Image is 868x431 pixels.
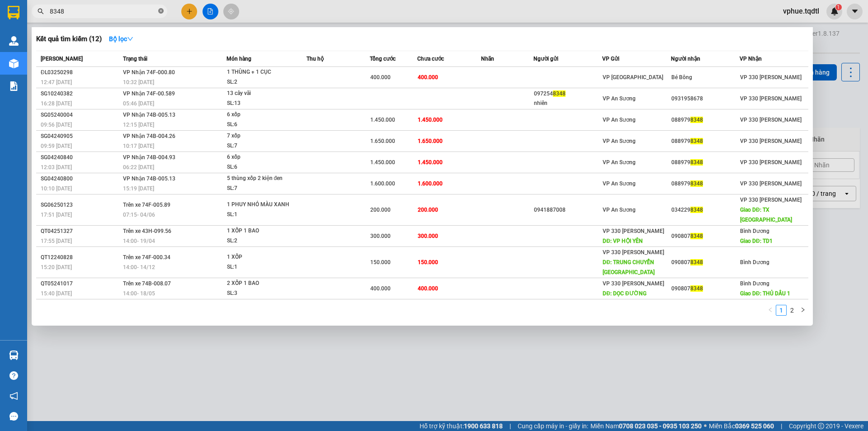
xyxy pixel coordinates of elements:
span: 10:17 [DATE] [123,143,154,149]
img: solution-icon [9,81,19,91]
div: QT05241017 [41,279,120,289]
span: VP 330 [PERSON_NAME] [603,228,664,234]
span: 1.450.000 [370,159,395,166]
div: SL: 1 [227,210,295,220]
span: Tổng cước [370,56,396,62]
span: 09:56 [DATE] [41,122,72,128]
span: 1.650.000 [418,138,443,144]
li: Next Page [797,305,808,316]
span: close-circle [158,7,164,16]
span: Món hàng [226,56,251,62]
li: 1 [776,305,787,316]
img: warehouse-icon [9,350,19,360]
span: Giao DĐ: TD1 [740,238,773,244]
span: 15:40 [DATE] [41,290,72,297]
div: 13 cây vãi [227,89,295,99]
span: [PERSON_NAME] [41,56,83,62]
span: right [800,307,806,313]
span: VP An Sương [603,95,636,102]
span: VP Nhận 74B-005.13 [123,112,175,118]
span: 15:19 [DATE] [123,185,154,192]
span: Trên xe 43H-099.56 [123,228,171,234]
div: 0941887008 [534,205,602,215]
div: 6 xốp [227,152,295,162]
span: 06:22 [DATE] [123,164,154,171]
a: 2 [787,305,797,315]
div: SL: 3 [227,289,295,298]
span: Trên xe 74F-000.34 [123,254,170,260]
div: 2 XỐP 1 BAO [227,279,295,289]
div: SG04240905 [41,132,120,141]
span: Người nhận [671,56,700,62]
div: 034229 [671,205,739,215]
span: Thu hộ [307,56,324,62]
button: Bộ lọcdown [102,32,141,46]
span: Giao DĐ: TX [GEOGRAPHIC_DATA] [740,207,792,223]
span: VP 330 [PERSON_NAME] [740,74,802,81]
span: 15:20 [DATE] [41,264,72,270]
div: 1 THÙNG + 1 CỤC [227,67,295,77]
div: 097254 [534,89,602,99]
span: 1.600.000 [418,180,443,187]
span: 10:10 [DATE] [41,185,72,192]
span: close-circle [158,8,164,14]
div: SL: 2 [227,236,295,246]
span: 8348 [690,138,703,144]
span: 17:55 [DATE] [41,238,72,244]
span: 1.450.000 [418,159,443,166]
button: left [765,305,776,316]
span: VP Nhận 74F-00.589 [123,90,175,97]
li: 2 [787,305,797,316]
span: 1.650.000 [370,138,395,144]
span: VP An Sương [603,207,636,213]
div: SG04240800 [41,174,120,184]
img: warehouse-icon [9,59,19,68]
span: 200.000 [370,207,391,213]
span: VP 330 [PERSON_NAME] [740,159,802,166]
span: 16:28 [DATE] [41,100,72,107]
span: 07:15 - 04/06 [123,212,155,218]
div: 088979 [671,158,739,167]
div: SL: 13 [227,99,295,109]
span: 14:00 - 14/12 [123,264,155,270]
span: DĐ: DỌC ĐƯỜNG [603,290,646,297]
span: 1.450.000 [370,117,395,123]
span: 8348 [690,180,703,187]
div: ĐL03250298 [41,68,120,77]
span: 400.000 [418,74,438,81]
span: 150.000 [370,259,391,265]
div: 1 XỐP 1 BAO [227,226,295,236]
span: message [9,412,18,421]
span: notification [9,392,18,400]
div: SL: 6 [227,162,295,172]
span: Chưa cước [417,56,444,62]
div: 1 PHUY NHỎ MÀU XANH [227,200,295,210]
span: 09:59 [DATE] [41,143,72,149]
a: 1 [776,305,786,315]
h3: Kết quả tìm kiếm ( 12 ) [36,34,102,44]
span: VP 330 [PERSON_NAME] [603,249,664,256]
span: 300.000 [418,233,438,239]
div: QT12240828 [41,253,120,262]
span: 8348 [690,117,703,123]
div: Bé Bông [671,73,739,82]
span: 400.000 [418,285,438,292]
span: 1.600.000 [370,180,395,187]
span: VP 330 [PERSON_NAME] [740,117,802,123]
div: QT04251327 [41,227,120,236]
span: Giao DĐ: THỦ DẦU 1 [740,290,790,297]
span: Người gửi [533,56,558,62]
span: VP 330 [PERSON_NAME] [740,138,802,144]
button: right [797,305,808,316]
div: nhiên [534,99,602,108]
span: 300.000 [370,233,391,239]
span: 12:15 [DATE] [123,122,154,128]
span: down [127,36,133,42]
span: Bình Dương [740,228,769,234]
div: 090807 [671,284,739,294]
span: VP Nhận 74B-004.26 [123,133,175,139]
span: 8348 [690,259,703,265]
div: SG06250123 [41,200,120,210]
li: Previous Page [765,305,776,316]
div: 090807 [671,232,739,241]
